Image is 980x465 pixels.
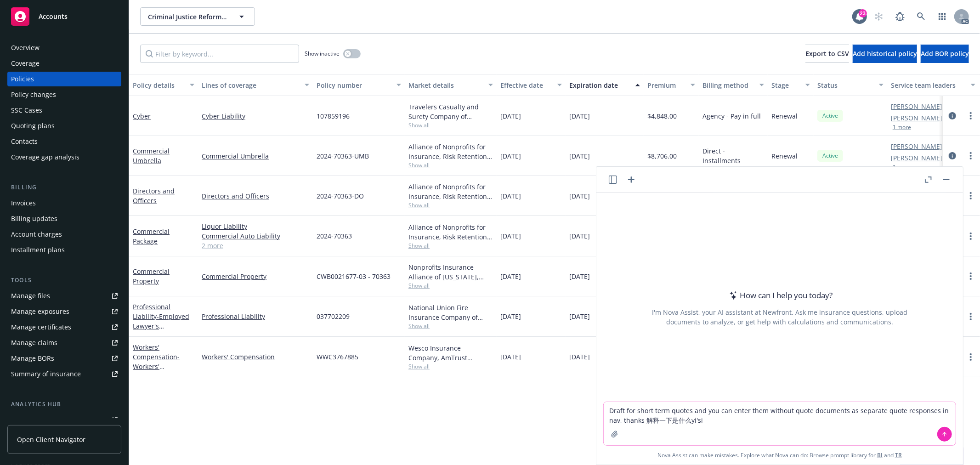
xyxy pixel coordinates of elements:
div: Account charges [11,227,62,242]
a: Contacts [7,134,121,149]
a: Manage files [7,289,121,303]
div: Tools [7,276,121,285]
button: Export to CSV [805,45,849,63]
span: Direct - Installments [702,146,764,165]
span: [DATE] [569,191,590,201]
div: Installment plans [11,243,65,257]
button: Market details [405,74,497,96]
a: more [965,190,976,201]
span: $4,848.00 [647,111,677,121]
button: Premium [644,74,699,96]
a: Start snowing [870,7,888,26]
a: more [965,231,976,242]
div: Summary of insurance [11,367,81,381]
span: - Employed Lawyer's Professional Liability [133,312,189,350]
div: Manage exposures [11,304,69,319]
a: Directors and Officers [202,191,309,201]
button: Effective date [497,74,566,96]
div: Nonprofits Insurance Alliance of [US_STATE], Inc., Nonprofits Insurance Alliance of [US_STATE], I... [408,262,493,282]
span: 2024-70363-UMB [317,151,369,161]
div: Service team leaders [891,80,965,90]
button: Add historical policy [853,45,917,63]
button: Policy number [313,74,405,96]
span: Show all [408,201,493,209]
a: Billing updates [7,211,121,226]
a: more [965,150,976,161]
button: Stage [768,74,814,96]
span: [DATE] [569,151,590,161]
a: Commercial Property [202,272,309,281]
div: Policy changes [11,87,56,102]
span: Add historical policy [853,49,917,58]
a: Commercial Property [133,267,170,285]
span: Show all [408,242,493,250]
button: 1 more [893,125,911,130]
button: Status [814,74,887,96]
span: Open Client Navigator [17,435,85,444]
span: 2024-70363-DO [317,191,364,201]
a: circleInformation [947,110,958,121]
span: Show inactive [305,50,340,57]
a: Account charges [7,227,121,242]
div: Wesco Insurance Company, AmTrust Financial Services [408,343,493,363]
textarea: Draft for short term quotes and you can enter them without quote documents as separate quote resp... [604,402,956,445]
span: CWB0021677-03 - 70363 [317,272,391,281]
a: [PERSON_NAME] [891,142,942,151]
button: Criminal Justice Reform Foundation [140,7,255,26]
span: [DATE] [500,231,521,241]
span: - Workers' Compensation [133,352,180,380]
div: Expiration date [569,80,630,90]
input: Filter by keyword... [140,45,299,63]
span: [DATE] [569,352,590,362]
div: Billing updates [11,211,57,226]
div: Alliance of Nonprofits for Insurance, Risk Retention Group, Inc., Nonprofits Insurance Alliance o... [408,182,493,201]
a: [PERSON_NAME] [891,102,942,111]
div: Billing method [702,80,754,90]
a: Search [912,7,930,26]
div: Manage BORs [11,351,54,366]
span: 2024-70363 [317,231,352,241]
span: [DATE] [569,272,590,281]
a: TR [895,451,902,459]
div: Contacts [11,134,38,149]
div: Coverage [11,56,40,71]
a: Professional Liability [202,312,309,321]
div: National Union Fire Insurance Company of [GEOGRAPHIC_DATA], [GEOGRAPHIC_DATA], AIG, CRC Group [408,303,493,322]
span: [DATE] [500,312,521,321]
a: Overview [7,40,121,55]
div: Invoices [11,196,36,210]
div: Manage claims [11,335,57,350]
button: Lines of coverage [198,74,313,96]
a: BI [877,451,883,459]
a: Commercial Auto Liability [202,231,309,241]
div: Analytics hub [7,400,121,409]
span: Show all [408,282,493,289]
a: Summary of insurance [7,367,121,381]
a: more [965,271,976,282]
span: Show all [408,121,493,129]
span: Renewal [771,111,798,121]
div: Alliance of Nonprofits for Insurance, Risk Retention Group, Inc., Nonprofits Insurance Alliance o... [408,142,493,161]
div: Market details [408,80,483,90]
a: Professional Liability [133,302,189,350]
div: Lines of coverage [202,80,299,90]
div: 23 [859,9,867,17]
a: Manage exposures [7,304,121,319]
div: SSC Cases [11,103,42,118]
span: Show all [408,161,493,169]
div: Policies [11,72,34,86]
span: [DATE] [500,272,521,281]
span: $8,706.00 [647,151,677,161]
a: Switch app [933,7,952,26]
div: Status [817,80,873,90]
a: Quoting plans [7,119,121,133]
a: Loss summary generator [7,413,121,427]
span: Show all [408,363,493,370]
div: Premium [647,80,685,90]
a: Commercial Package [133,227,170,245]
button: Policy details [129,74,198,96]
span: [DATE] [500,352,521,362]
div: Loss summary generator [11,413,87,427]
a: circleInformation [947,150,958,161]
